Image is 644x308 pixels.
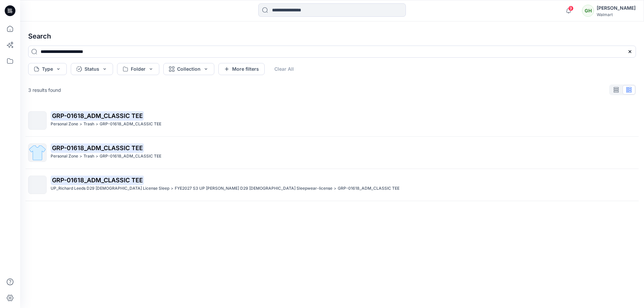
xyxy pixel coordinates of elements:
p: > [96,121,98,128]
button: Collection [163,63,214,75]
p: FYE2027 S3 UP Richard Leeds D29 Ladies Sleepwear-license [175,185,332,192]
div: GH [582,5,594,17]
a: GRP-01618_ADM_CLASSIC TEEPersonal Zone>Trash>GRP-01618_ADM_CLASSIC TEE [24,107,640,134]
div: Walmart [597,12,636,17]
mark: GRP-01618_ADM_CLASSIC TEE [51,175,144,185]
p: 3 results found [28,86,61,94]
p: GRP-01618_ADM_CLASSIC TEE [100,121,161,128]
p: > [96,153,98,160]
p: UP_Richard Leeds D29 Ladies License Sleep [51,185,169,192]
button: Status [71,63,113,75]
h4: Search [23,27,641,46]
p: Trash [84,153,94,160]
span: 9 [568,6,574,11]
button: Folder [117,63,159,75]
p: > [171,185,173,192]
p: Personal Zone [51,121,78,128]
a: GRP-01618_ADM_CLASSIC TEEPersonal Zone>Trash>GRP-01618_ADM_CLASSIC TEE [24,139,640,166]
a: GRP-01618_ADM_CLASSIC TEEUP_Richard Leeds D29 [DEMOGRAPHIC_DATA] License Sleep>FYE2027 S3 UP [PER... [24,172,640,198]
button: Type [28,63,67,75]
p: GRP-01618_ADM_CLASSIC TEE [338,185,399,192]
mark: GRP-01618_ADM_CLASSIC TEE [51,143,144,152]
p: > [79,121,82,128]
p: > [334,185,336,192]
button: More filters [218,63,265,75]
p: Trash [84,121,94,128]
p: GRP-01618_ADM_CLASSIC TEE [100,153,161,160]
p: > [79,153,82,160]
mark: GRP-01618_ADM_CLASSIC TEE [51,111,144,120]
p: Personal Zone [51,153,78,160]
div: [PERSON_NAME] [597,4,636,12]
